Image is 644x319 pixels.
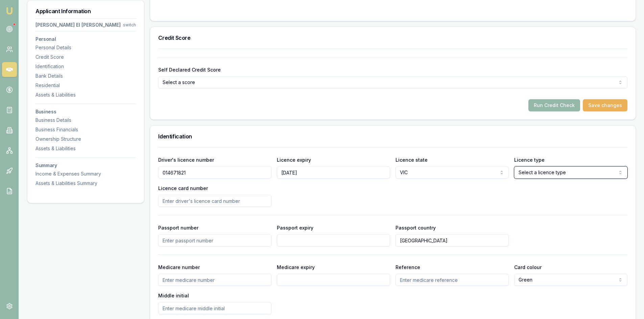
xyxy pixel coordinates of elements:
input: Enter driver's licence card number [158,195,271,207]
h3: Summary [35,163,136,168]
input: Enter medicare reference [396,274,509,286]
div: Income & Expenses Summary [35,170,136,177]
label: Self Declared Credit Score [158,67,221,73]
label: Passport number [158,225,198,231]
label: Reference [396,264,420,270]
label: Middle initial [158,293,189,298]
label: Medicare number [158,264,200,270]
div: Bank Details [35,73,136,79]
div: [PERSON_NAME] El [PERSON_NAME] [35,22,121,28]
label: Licence type [514,157,545,163]
label: Licence card number [158,185,208,191]
div: Assets & Liabilities [35,145,136,152]
label: Licence expiry [277,157,311,163]
input: Enter driver's licence number [158,166,271,179]
div: Assets & Liabilities [35,91,136,98]
img: emu-icon-u.png [5,7,14,15]
button: Run Credit Check [528,99,580,111]
div: switch [123,22,136,28]
label: Card colour [514,264,542,270]
input: Enter medicare number [158,274,271,286]
input: Enter passport number [158,234,271,246]
h3: Personal [35,37,136,42]
h3: Applicant Information [35,8,136,14]
label: Medicare expiry [277,264,315,270]
div: Assets & Liabilities Summary [35,180,136,187]
button: Save changes [583,99,627,111]
div: Personal Details [35,44,136,51]
h3: Business [35,109,136,114]
div: Ownership Structure [35,136,136,142]
label: Passport country [396,225,436,231]
label: Passport expiry [277,225,313,231]
input: Enter passport country [396,234,509,246]
div: Residential [35,82,136,89]
h3: Identification [158,134,627,139]
div: Identification [35,63,136,70]
div: Business Financials [35,126,136,133]
div: Business Details [35,117,136,124]
label: Driver's licence number [158,157,214,163]
label: Licence state [396,157,428,163]
input: Enter medicare middle initial [158,302,271,314]
div: Credit Score [35,54,136,60]
h3: Credit Score [158,35,627,41]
